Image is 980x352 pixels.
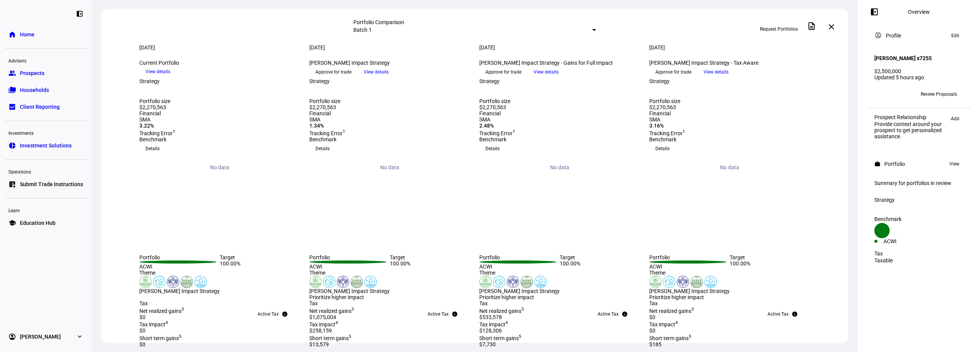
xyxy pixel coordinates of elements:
[649,130,685,136] span: Tracking Error
[309,314,470,320] div: $1,075,004
[730,254,810,260] div: Target
[139,288,300,294] div: [PERSON_NAME] Impact Strategy
[8,69,16,77] eth-mat-symbol: group
[351,306,354,312] sup: 3
[315,66,351,78] span: Approve for trade
[167,276,179,288] img: humanRights.colored.svg
[479,288,640,294] div: [PERSON_NAME] Impact Strategy
[145,66,170,77] span: View details
[5,138,87,153] a: pie_chartInvestment Solutions
[139,123,300,129] div: 3.22%
[479,123,640,129] div: 2.48%
[315,142,330,155] span: Details
[560,254,640,260] div: Target
[697,66,735,78] button: View details
[139,254,220,260] div: Portfolio
[139,314,300,320] div: $0
[874,197,963,203] div: Strategy
[550,164,569,170] div: No data
[139,335,181,341] span: Short term gains
[309,66,358,78] button: Approve for trade
[139,264,220,270] div: ACWI
[5,82,87,98] a: folder_copyHouseholds
[309,264,390,270] div: ACWI
[915,88,963,100] button: Review Proposals
[220,260,300,270] div: 100.00%
[655,66,691,78] span: Approve for trade
[649,104,680,110] div: $2,270,563
[649,335,691,341] span: Short term gains
[309,294,470,300] div: Prioritize higher impact
[479,116,640,123] div: SMA
[479,136,640,142] div: Benchmark
[139,130,175,136] span: Tracking Error
[479,104,510,110] div: $2,270,563
[309,123,470,129] div: 1.34%
[884,161,905,167] div: Portfolio
[179,334,181,339] sup: 5
[139,104,170,110] div: $2,270,563
[754,23,804,35] button: Request Portfolios
[139,327,300,334] div: $0
[675,320,678,326] sup: 4
[343,129,345,134] sup: 1
[691,306,694,312] sup: 3
[309,136,470,142] div: Benchmark
[479,335,521,341] span: Short term gains
[649,294,810,300] div: Prioritize higher impact
[479,264,560,270] div: ACWI
[874,31,963,40] eth-panel-overview-card-header: Profile
[353,19,596,25] div: Portfolio Comparison
[349,334,351,339] sup: 5
[649,264,730,270] div: ACWI
[139,300,300,306] div: Tax
[560,260,640,270] div: 100.00%
[649,327,810,334] div: $0
[309,300,470,306] div: Tax
[874,68,963,74] div: $2,500,000
[479,110,640,116] div: Financial
[874,74,963,80] div: Updated 5 hours ago
[683,129,685,134] sup: 1
[649,116,810,123] div: SMA
[485,142,500,155] span: Details
[485,66,521,78] span: Approve for trade
[663,276,675,288] img: healthWellness.colored.svg
[139,68,176,74] a: View details
[309,254,390,260] div: Portfolio
[194,276,207,288] img: cleanWater.colored.svg
[181,276,193,288] img: sustainableAgriculture.colored.svg
[479,294,640,300] div: Prioritize higher impact
[20,86,49,94] span: Households
[5,55,87,65] div: Advisors
[20,69,44,77] span: Prospects
[874,159,963,169] eth-panel-overview-card-header: Portfolio
[76,10,83,18] eth-mat-symbol: left_panel_close
[309,116,470,123] div: SMA
[730,260,810,270] div: 100.00%
[139,270,300,276] div: Theme
[479,142,506,155] button: Details
[139,308,184,314] span: Net realized gains
[20,103,60,111] span: Client Reporting
[20,219,56,227] span: Education Hub
[534,276,547,288] img: cleanWater.colored.svg
[521,276,533,288] img: sustainableAgriculture.colored.svg
[139,276,152,288] img: deforestation.colored.svg
[649,78,680,84] div: Strategy
[181,306,184,312] sup: 3
[649,44,810,51] div: [DATE]
[807,21,816,31] mat-icon: description
[479,60,640,66] div: [PERSON_NAME] Impact Strategy - Gains for Full Impact
[139,116,300,123] div: SMA
[173,129,175,134] sup: 1
[908,9,930,15] div: Overview
[513,129,515,134] sup: 1
[5,205,87,215] div: Learn
[697,69,735,75] a: View details
[649,66,697,78] button: Approve for trade
[874,161,880,167] mat-icon: work
[364,66,389,78] span: View details
[479,66,528,78] button: Approve for trade
[720,164,739,170] div: No data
